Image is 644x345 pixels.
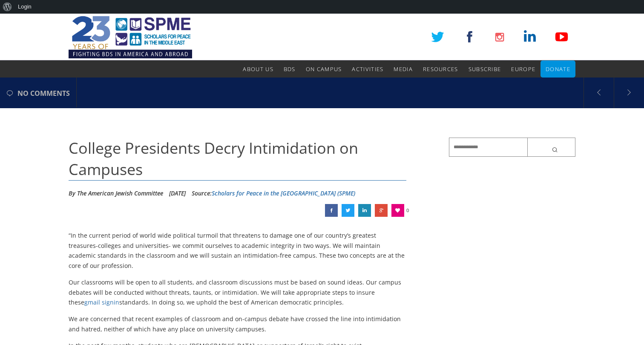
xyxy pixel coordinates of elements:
li: [DATE] [169,187,186,200]
span: 0 [406,204,409,217]
p: We are concerned that recent examples of classroom and on-campus debate have crossed the line int... [69,314,406,334]
li: By The American Jewish Committee [69,187,163,200]
a: College Presidents Decry Intimidation on Campuses [375,204,388,217]
a: Scholars for Peace in the [GEOGRAPHIC_DATA] (SPME) [212,189,355,197]
div: Source: [192,187,355,200]
a: College Presidents Decry Intimidation on Campuses [358,204,371,217]
img: SPME [69,14,192,60]
a: Media [394,60,413,78]
span: Donate [546,65,570,73]
span: Resources [423,65,458,73]
a: BDS [284,60,296,78]
span: On Campus [306,65,342,73]
p: Our classrooms will be open to all students, and classroom discussions must be based on sound ide... [69,277,406,308]
a: Resources [423,60,458,78]
a: gmail signin [84,298,119,306]
a: On Campus [306,60,342,78]
p: “In the current period of world wide political turmoil that threatens to damage one of our countr... [69,230,406,271]
span: Europe [511,65,535,73]
span: About Us [243,65,273,73]
a: Activities [352,60,383,78]
a: About Us [243,60,273,78]
a: Donate [546,60,570,78]
span: Activities [352,65,383,73]
span: Subscribe [469,65,501,73]
span: BDS [284,65,296,73]
span: College Presidents Decry Intimidation on Campuses [69,138,358,180]
a: College Presidents Decry Intimidation on Campuses [342,204,354,217]
a: College Presidents Decry Intimidation on Campuses [325,204,338,217]
span: no comments [17,78,70,108]
a: Europe [511,60,535,78]
a: Subscribe [469,60,501,78]
span: Media [394,65,413,73]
